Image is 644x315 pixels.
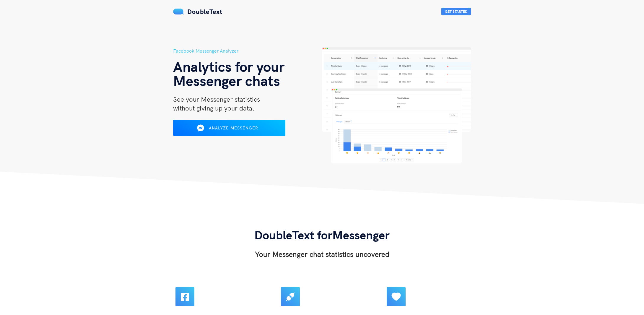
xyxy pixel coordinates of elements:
[187,7,222,16] span: DoubleText
[173,95,260,103] span: See your Messenger statistics
[173,104,254,112] span: without giving up your data.
[173,72,280,90] span: Messenger chats
[173,120,285,136] button: Analyze Messenger
[173,47,322,55] h5: Facebook Messenger Analyzer
[209,125,258,131] span: Analyze Messenger
[322,47,471,163] img: hero
[173,7,222,16] a: DoubleText
[286,292,295,301] span: api
[254,249,390,259] h3: Your Messenger chat statistics uncovered
[173,127,285,133] a: Analyze Messenger
[441,8,471,15] button: Get Started
[173,9,184,14] img: mS3x8y1f88AAAAABJRU5ErkJggg==
[173,58,284,75] span: Analytics for your
[254,228,390,242] span: DoubleText for Messenger
[391,292,401,301] span: heart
